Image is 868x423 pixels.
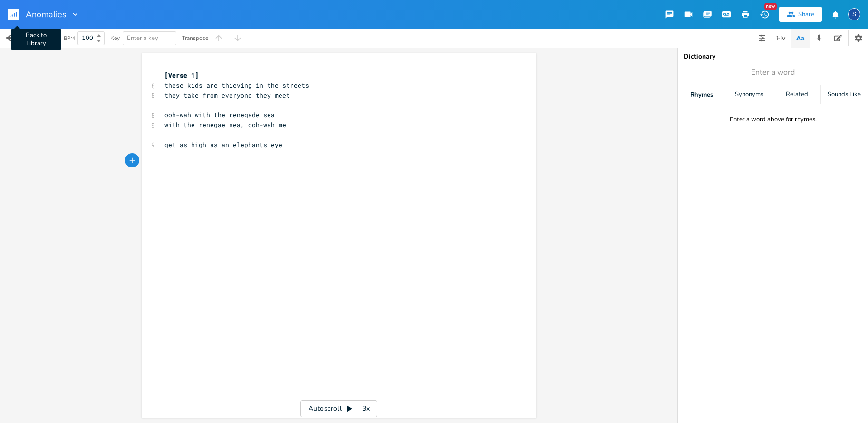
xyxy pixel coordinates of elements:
span: these kids are thieving in the streets [164,81,309,89]
span: get as high as an elephants eye [164,140,282,149]
span: with the renegae sea, ooh-wah me [164,120,286,129]
div: Key [110,35,120,41]
div: Enter a word above for rhymes. [730,116,817,124]
span: they take from everyone they meet [164,91,290,99]
div: Dictionary [684,53,862,60]
div: Rhymes [678,85,725,104]
span: Anomalies [26,10,67,19]
div: New [764,3,777,10]
button: Share [779,7,822,22]
span: [Verse 1] [164,71,199,79]
div: Autoscroll [300,400,377,417]
div: Transpose [182,35,208,41]
div: Steve Ellis [848,8,860,20]
div: Sounds Like [821,85,868,104]
button: Back to Library [8,3,27,26]
div: BPM [64,36,75,41]
button: New [755,6,774,23]
button: S [848,3,860,25]
div: Synonyms [725,85,772,104]
div: Share [798,10,814,19]
span: Enter a word [751,67,795,78]
div: Related [773,85,820,104]
span: Enter a key [127,34,158,42]
span: ooh-wah with the renegade sea [164,110,275,119]
div: 3x [357,400,375,417]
